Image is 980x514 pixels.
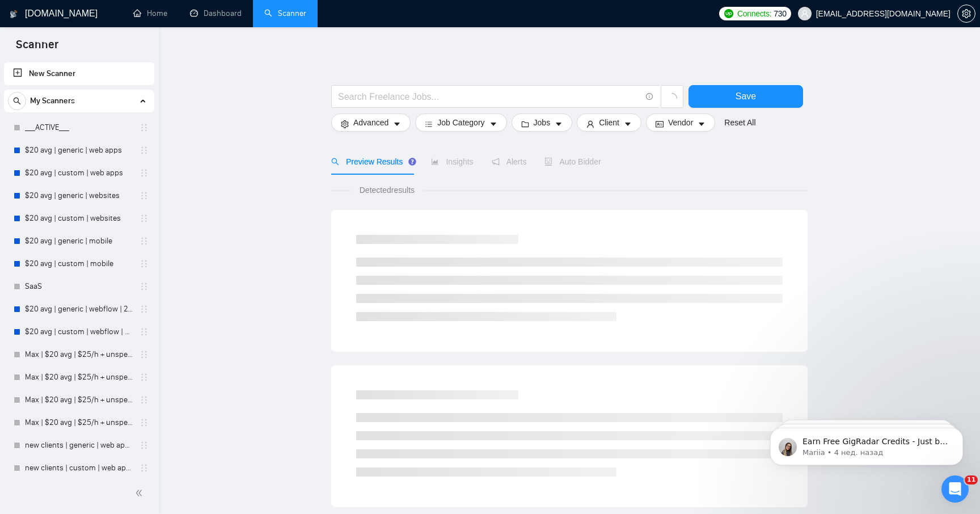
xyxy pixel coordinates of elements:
[133,9,167,18] a: homeHome
[646,113,715,132] button: idcardVendorcaret-down
[25,230,133,252] a: $20 avg | generic | mobile
[753,404,980,483] iframe: Intercom notifications сообщение
[492,158,500,166] span: notification
[431,158,439,166] span: area-chart
[586,120,594,128] span: user
[599,116,619,129] span: Client
[264,9,306,18] a: searchScanner
[25,275,133,298] a: SaaS
[667,93,677,103] span: loading
[957,5,975,23] button: setting
[352,184,423,196] span: Detected results
[736,89,756,103] span: Save
[555,120,563,128] span: caret-down
[331,113,411,132] button: settingAdvancedcaret-down
[331,157,413,166] span: Preview Results
[140,214,149,223] span: holder
[13,62,145,85] a: New Scanner
[393,120,401,128] span: caret-down
[140,441,149,450] span: holder
[25,321,133,343] a: $20 avg | custom | webflow | 24/02
[140,418,149,427] span: holder
[25,457,133,479] a: new clients | custom | web apps
[338,90,641,104] input: Search Freelance Jobs...
[7,36,67,60] span: Scanner
[958,9,975,18] span: setting
[801,10,809,18] span: user
[341,120,349,128] span: setting
[534,116,551,129] span: Jobs
[353,116,388,129] span: Advanced
[437,116,484,129] span: Job Category
[9,97,26,105] span: search
[415,113,506,132] button: barsJob Categorycaret-down
[25,252,133,275] a: $20 avg | custom | mobile
[25,207,133,230] a: $20 avg | custom | websites
[25,343,133,366] a: Max | $20 avg | $25/h + unspec b. | generic | websites
[8,92,26,110] button: search
[624,120,632,128] span: caret-down
[656,120,664,128] span: idcard
[965,475,978,484] span: 11
[431,157,473,166] span: Insights
[140,146,149,155] span: holder
[492,157,527,166] span: Alerts
[190,9,242,18] a: dashboardDashboard
[140,282,149,291] span: holder
[425,120,433,128] span: bars
[489,120,497,128] span: caret-down
[521,120,529,128] span: folder
[25,298,133,321] a: $20 avg | generic | webflow | 24/02
[140,350,149,359] span: holder
[25,162,133,184] a: $20 avg | custom | web apps
[724,116,755,129] a: Reset All
[140,395,149,405] span: holder
[724,9,733,18] img: upwork-logo.png
[544,158,552,166] span: robot
[30,90,75,112] span: My Scanners
[135,487,146,499] span: double-left
[140,305,149,314] span: holder
[140,191,149,200] span: holder
[140,464,149,473] span: holder
[957,9,975,18] a: setting
[544,157,601,166] span: Auto Bidder
[577,113,641,132] button: userClientcaret-down
[737,7,771,20] span: Connects:
[140,123,149,132] span: holder
[668,116,693,129] span: Vendor
[25,434,133,457] a: new clients | generic | web apps
[25,366,133,389] a: Max | $20 avg | $25/h + unspec b. | custom | websites
[941,475,969,503] iframe: Intercom live chat
[25,184,133,207] a: $20 avg | generic | websites
[331,158,339,166] span: search
[774,7,786,20] span: 730
[698,120,706,128] span: caret-down
[512,113,573,132] button: folderJobscaret-down
[10,5,18,23] img: logo
[646,93,653,100] span: info-circle
[688,85,803,108] button: Save
[4,62,154,85] li: New Scanner
[25,116,133,139] a: ___ACTIVE___
[140,327,149,336] span: holder
[407,157,417,167] div: Tooltip anchor
[25,389,133,411] a: Max | $20 avg | $25/h + unspec b. | generic | web apps
[140,168,149,178] span: holder
[140,373,149,382] span: holder
[140,259,149,268] span: holder
[25,139,133,162] a: $20 avg | generic | web apps
[25,411,133,434] a: Max | $20 avg | $25/h + unspec b. | custom | web apps
[140,237,149,246] span: holder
